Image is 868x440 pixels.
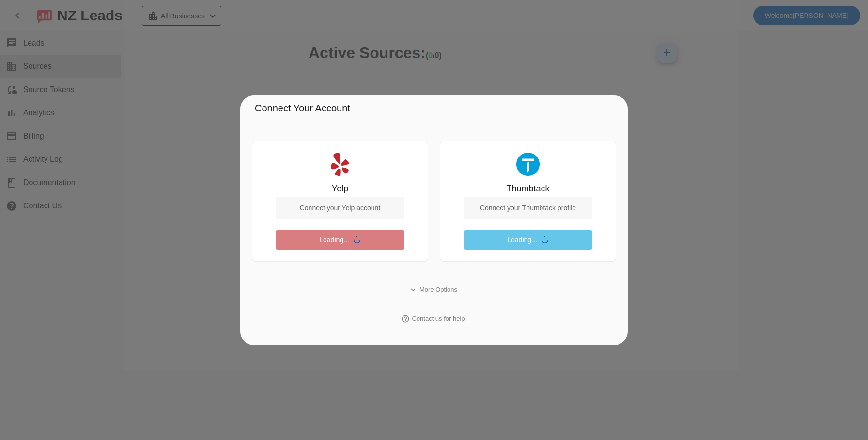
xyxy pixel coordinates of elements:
[464,197,592,219] div: Connect your Thumbtack profile
[328,153,352,176] img: Yelp
[516,153,540,176] img: Thumbtack
[401,314,410,323] mat-icon: help_outline
[255,100,350,116] span: Connect Your Account
[403,281,465,299] button: More Options
[395,310,472,328] button: Contact us for help
[409,285,418,294] mat-icon: expand_more
[419,285,457,295] span: More Options
[276,197,404,219] div: Connect your Yelp account
[332,184,348,193] div: Yelp
[506,184,549,193] div: Thumbtack
[412,314,465,324] span: Contact us for help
